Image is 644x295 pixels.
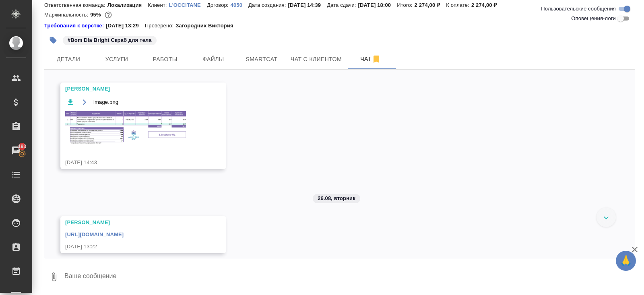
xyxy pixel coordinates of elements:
p: Локализация [107,2,148,8]
span: Bom Dia Bright Скраб для тела [62,36,157,43]
span: Файлы [194,54,233,64]
a: 4050 [231,1,248,8]
span: 193 [13,142,31,151]
div: [PERSON_NAME] [65,85,198,93]
span: 🙏 [619,252,633,269]
span: Чат с клиентом [291,54,342,64]
p: L'OCCITANE [169,2,207,8]
a: [URL][DOMAIN_NAME] [65,231,124,237]
p: 4050 [231,2,248,8]
p: Дата сдачи: [327,2,358,8]
div: [PERSON_NAME] [65,219,198,227]
p: Итого: [397,2,414,8]
p: 95% [90,12,103,18]
span: Пользовательские сообщения [541,5,616,13]
p: 2 274,00 ₽ [415,2,446,8]
span: Услуги [97,54,136,64]
span: Оповещения-логи [571,14,616,23]
a: 193 [2,140,30,161]
span: Работы [146,54,184,64]
div: Нажми, чтобы открыть папку с инструкцией [44,22,106,30]
p: [DATE] 18:00 [358,2,397,8]
div: [DATE] 14:43 [65,159,198,167]
p: Дата создания: [248,2,288,8]
p: 2 274,00 ₽ [471,2,503,8]
p: #Bom Dia Bright Скраб для тела [68,36,152,44]
button: 96.98 RUB; [103,10,114,20]
p: [DATE] 14:39 [288,2,327,8]
button: Добавить тэг [44,31,62,49]
a: Требования к верстке: [44,22,106,30]
span: Smartcat [242,54,281,64]
p: 26.08, вторник [318,194,355,202]
button: Скачать [65,97,75,107]
span: Чат [351,54,390,64]
p: Проверено: [145,22,176,30]
button: 🙏 [616,251,636,271]
p: [DATE] 13:29 [106,22,145,30]
div: [DATE] 13:22 [65,243,198,251]
p: Ответственная команда: [44,2,107,8]
p: Клиент: [148,2,169,8]
img: image.png [65,111,186,144]
svg: Отписаться [372,54,381,64]
p: Маржинальность: [44,12,90,18]
button: Открыть на драйве [79,97,89,107]
span: Детали [49,54,88,64]
a: L'OCCITANE [169,1,207,8]
span: image.png [93,98,118,106]
p: К оплате: [446,2,471,8]
p: Договор: [207,2,231,8]
p: Загородних Виктория [175,22,239,30]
